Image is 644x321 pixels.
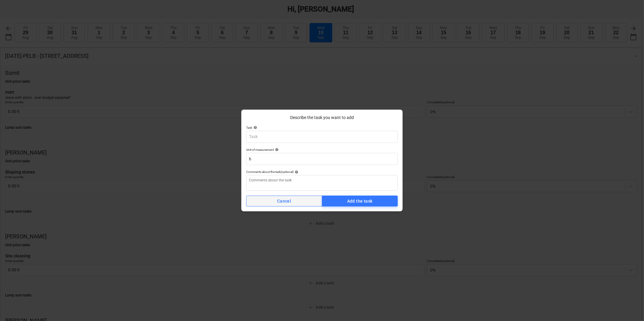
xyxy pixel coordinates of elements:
[246,131,398,143] input: Task
[246,114,398,121] p: Describe the task you want to add
[246,170,398,174] div: Comments about the task (optional)
[246,126,398,130] div: Task
[246,153,398,165] input: Unit of measurement
[252,126,257,129] span: help
[246,196,322,207] button: Cancel
[277,197,291,205] div: Cancel
[274,148,279,151] span: help
[246,148,398,152] div: Unit of measurement
[293,170,298,174] span: help
[347,197,373,205] div: Add the task
[322,196,398,207] button: Add the task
